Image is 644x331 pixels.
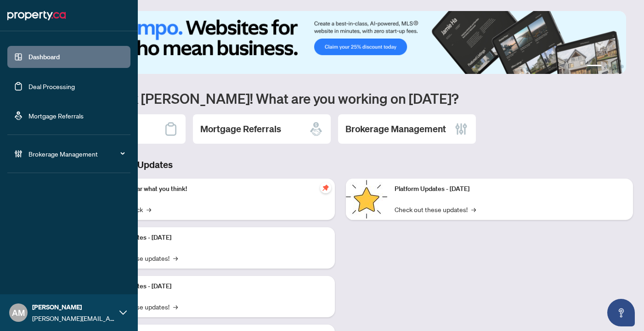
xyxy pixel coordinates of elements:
a: Check out these updates!→ [395,204,476,214]
button: Open asap [607,299,635,326]
img: logo [7,8,66,23]
h1: Welcome back [PERSON_NAME]! What are you working on [DATE]? [48,90,633,107]
span: → [173,253,178,263]
button: 4 [620,65,624,68]
span: → [471,204,476,214]
span: AM [12,306,25,319]
span: → [147,204,151,214]
span: [PERSON_NAME] [32,302,115,312]
h2: Brokerage Management [345,123,446,135]
a: Mortgage Referrals [28,112,84,120]
p: We want to hear what you think! [96,184,328,194]
a: Deal Processing [28,82,75,90]
img: Platform Updates - June 23, 2025 [346,179,387,220]
span: Brokerage Management [28,149,124,159]
span: [PERSON_NAME][EMAIL_ADDRESS][DOMAIN_NAME] [32,313,115,323]
p: Platform Updates - [DATE] [96,233,328,243]
p: Platform Updates - [DATE] [395,184,626,194]
img: Slide 0 [48,11,626,74]
span: pushpin [320,182,331,193]
a: Dashboard [28,53,60,61]
button: 3 [613,65,616,68]
button: 2 [605,65,609,68]
button: 1 [587,65,602,68]
span: → [173,302,178,312]
p: Platform Updates - [DATE] [96,281,328,292]
h2: Mortgage Referrals [200,123,281,135]
h3: Brokerage & Industry Updates [48,158,633,171]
